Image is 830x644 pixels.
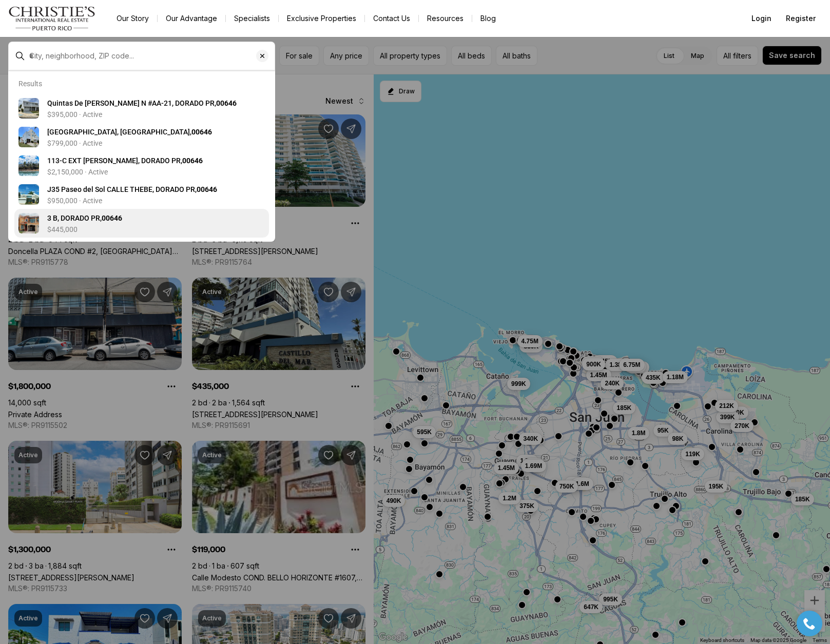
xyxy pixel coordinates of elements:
b: 00646 [102,214,122,222]
button: Contact Us [365,11,418,26]
p: $395,000 · Active [47,110,102,119]
span: [GEOGRAPHIC_DATA], [GEOGRAPHIC_DATA], [47,128,212,136]
a: Blog [472,11,504,26]
a: View details: 113-C EXT KENNEDY [14,151,269,180]
button: Login [745,8,778,29]
p: $950,000 · Active [47,197,102,205]
button: Clear search input [256,42,275,70]
b: 00646 [197,185,217,193]
a: View details: Dorado del Mar VILLAS DE GOLF [14,123,269,151]
b: 00646 [182,157,203,165]
a: Exclusive Properties [279,11,364,26]
p: $2,150,000 · Active [47,168,108,176]
a: View details: Quintas De Dorado LAUREL N #AA-21 [14,94,269,123]
span: Quintas De [PERSON_NAME] N #AA-21, DORADO PR, [47,99,237,107]
a: View details: J35 Paseo del Sol CALLE THEBE [14,180,269,209]
span: Login [751,14,771,23]
b: 00646 [216,99,237,107]
button: Register [780,8,822,29]
b: 00646 [191,128,212,136]
p: $799,000 · Active [47,139,102,147]
a: View details: 3 B [14,209,269,238]
a: Specialists [226,11,278,26]
img: logo [8,6,96,31]
a: Our Advantage [158,11,225,26]
span: 113-C EXT [PERSON_NAME], DORADO PR, [47,157,203,165]
a: Resources [419,11,472,26]
span: 3 B, DORADO PR, [47,214,122,222]
a: Our Story [108,11,157,26]
span: J35 Paseo del Sol CALLE THEBE, DORADO PR, [47,185,217,193]
p: $445,000 [47,225,78,233]
span: Register [786,14,816,23]
p: Results [18,80,42,88]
